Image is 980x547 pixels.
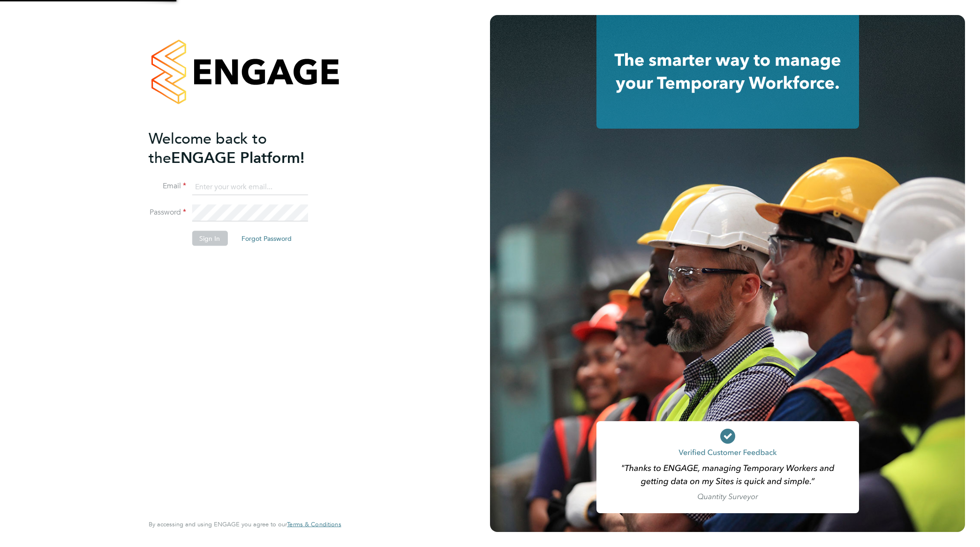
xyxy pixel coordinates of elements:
[234,231,299,246] button: Forgot Password
[149,129,267,167] span: Welcome back to the
[192,231,227,246] button: Sign In
[149,520,341,528] span: By accessing and using ENGAGE you agree to our
[192,178,308,195] input: Enter your work email...
[149,181,186,191] label: Email
[149,129,332,167] h2: ENGAGE Platform!
[149,208,186,217] label: Password
[287,521,341,528] a: Terms & Conditions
